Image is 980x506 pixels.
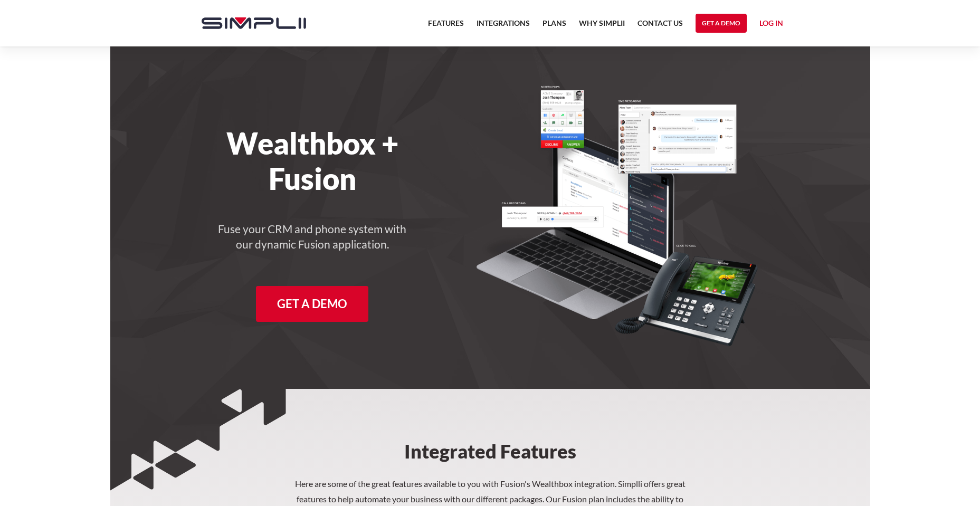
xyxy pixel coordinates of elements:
[428,17,464,36] a: Features
[217,222,407,252] h4: Fuse your CRM and phone system with our dynamic Fusion application.
[326,389,655,476] h2: Integrated Features
[256,286,368,322] a: Get A Demo
[579,17,625,36] a: Why Simplii
[638,17,683,36] a: Contact US
[759,17,783,33] a: Log in
[476,84,758,347] img: A desk phone and laptop with a CRM up and Fusion bringing call recording, screen pops, and SMS me...
[696,14,747,33] a: Get a Demo
[543,17,566,36] a: Plans
[477,17,530,36] a: Integrations
[191,126,434,196] h1: Wealthbox + Fusion
[202,17,306,29] img: Simplii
